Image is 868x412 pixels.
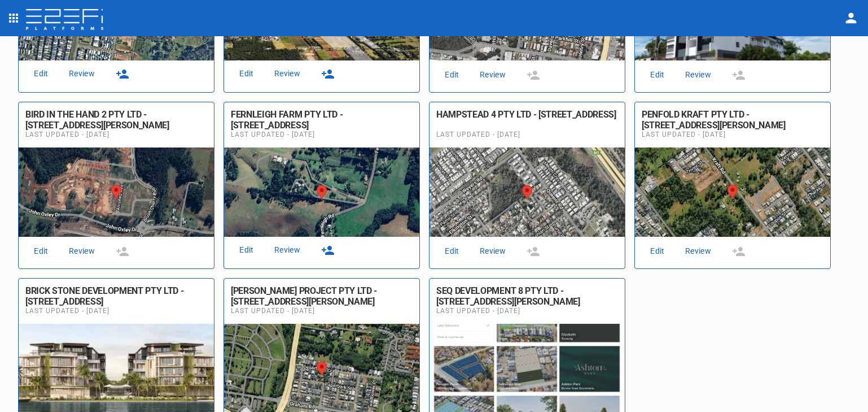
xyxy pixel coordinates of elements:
h6: BRIDGEMAN PROJECT PTY LTD - 11 Desertrose Cres, Bridgeman Downs [231,285,413,307]
img: Proposal Image [19,148,214,237]
div: BRICK STONE DEVELOPMENT PTY LTD - [STREET_ADDRESS] [25,285,207,307]
a: Edit [639,67,676,83]
a: Edit [434,67,470,83]
a: Review [680,244,716,259]
h6: BIRD IN THE HAND 2 PTY LTD - 344 John Oxley Dr, Thrumster [25,109,207,131]
a: Review [680,67,716,83]
div: FERNLEIGH FARM PTY LTD - [STREET_ADDRESS] [231,109,413,131]
h6: PENFOLD KRAFT PTY LTD - 85 Kraft Rd, Pallara [642,109,823,131]
a: Review [64,66,100,81]
span: Last Updated - [DATE] [436,307,618,315]
span: Last Updated - [DATE] [642,131,823,138]
img: Proposal Image [429,148,625,237]
a: Edit [229,242,265,258]
a: Edit [434,244,470,259]
a: Edit [23,244,59,259]
div: BIRD IN THE HAND 2 PTY LTD - [STREET_ADDRESS][PERSON_NAME] [25,109,207,131]
a: Review [475,67,511,83]
span: Last Updated - [DATE] [25,307,207,315]
img: Proposal Image [635,148,830,237]
div: HAMPSTEAD 4 PTY LTD - [STREET_ADDRESS] [436,109,618,120]
h6: BRICK STONE DEVELOPMENT PTY LTD - 580 Nerang Broadbeach Rd, Carrara [25,285,207,307]
a: Review [269,242,305,258]
div: SEQ DEVELOPMENT 8 PTY LTD - [STREET_ADDRESS][PERSON_NAME] [436,285,618,307]
a: Edit [229,66,265,81]
a: Review [475,244,511,259]
span: Last Updated - [DATE] [436,131,618,138]
a: Review [64,244,100,259]
a: Review [269,66,305,81]
a: Edit [639,244,676,259]
span: Last Updated - [DATE] [231,131,413,138]
div: PENFOLD KRAFT PTY LTD - [STREET_ADDRESS][PERSON_NAME] [642,109,823,131]
h6: SEQ DEVELOPMENT 8 PTY LTD - 103 Elizabeth St, Toowong [436,285,618,307]
h6: HAMPSTEAD 4 PTY LTD - 15 Aramis Pl, Nudgee [436,109,618,131]
span: Last Updated - [DATE] [231,307,413,315]
span: Last Updated - [DATE] [25,131,207,138]
a: Edit [23,66,59,81]
h6: FERNLEIGH FARM PTY LTD - 663 Fernleigh Rd, Brooklet [231,109,413,131]
img: Proposal Image [224,148,419,237]
div: [PERSON_NAME] PROJECT PTY LTD - [STREET_ADDRESS][PERSON_NAME][PERSON_NAME] [231,285,413,318]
